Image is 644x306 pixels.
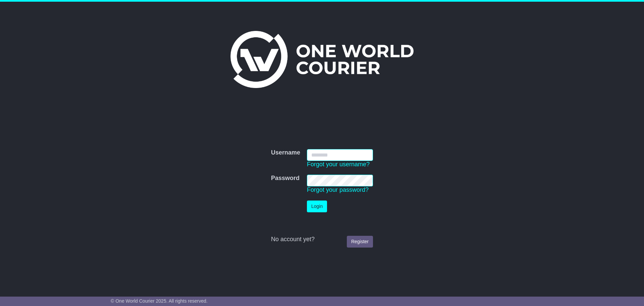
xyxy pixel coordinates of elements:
[307,161,370,168] a: Forgot your username?
[271,175,300,182] label: Password
[347,236,373,248] a: Register
[307,186,369,193] a: Forgot your password?
[230,31,414,88] img: One World
[271,236,373,243] div: No account yet?
[111,298,208,304] span: © One World Courier 2025. All rights reserved.
[271,149,300,157] label: Username
[307,201,327,212] button: Login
